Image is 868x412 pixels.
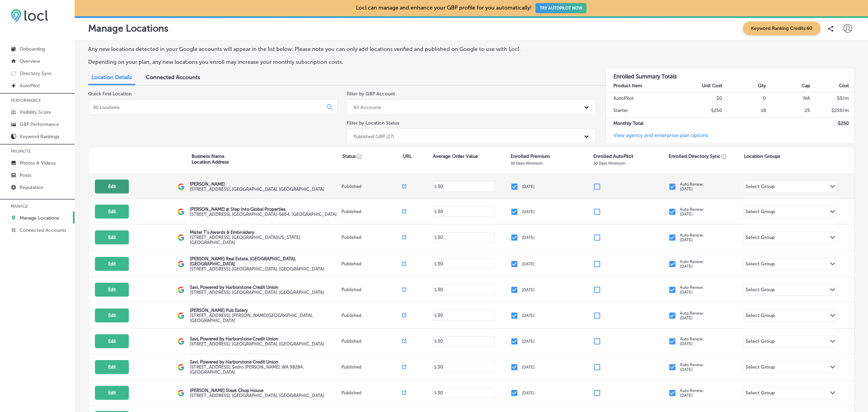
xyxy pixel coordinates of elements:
div: All Accounts [353,104,381,110]
th: Cost [810,80,854,92]
p: [DATE] [522,365,535,370]
td: $ 0 /m [810,92,854,105]
img: logo [178,390,184,396]
p: Savi, Powered by Harborstone Credit Union [190,359,340,364]
img: logo [178,286,184,293]
label: [STREET_ADDRESS] , [GEOGRAPHIC_DATA], [GEOGRAPHIC_DATA] [190,341,324,347]
td: 18 [723,105,766,117]
p: Keyword Rankings [20,134,59,139]
p: Auto Renew: [DATE] [680,337,704,346]
p: Reputation [20,185,43,190]
p: $ [434,209,437,214]
p: 30 Days Minimum [511,161,542,166]
div: Select Group [746,338,775,346]
p: $ [434,313,437,318]
div: Select Group [746,313,775,320]
td: $ 250 [810,117,854,130]
label: [STREET_ADDRESS] , [GEOGRAPHIC_DATA], [GEOGRAPHIC_DATA] [190,393,324,398]
p: [PERSON_NAME] [190,182,324,187]
p: 30 Days Minimum [593,161,625,166]
p: Manage Locations [20,215,59,221]
h3: Enrolled Summary Totals [606,68,854,80]
label: [STREET_ADDRESS] , [GEOGRAPHIC_DATA]-5664, [GEOGRAPHIC_DATA] [190,212,337,217]
p: [PERSON_NAME] @ Step Into Global Properties [190,207,337,212]
p: Published [341,235,402,240]
p: Auto Renew: [DATE] [680,311,704,320]
p: URL [403,153,412,159]
p: Business Name Location Address [192,153,229,165]
p: [DATE] [522,339,535,344]
p: AutoPilot [20,83,40,89]
span: Connected Accounts [146,74,200,80]
p: Depending on your plan, any new locations you enroll may increase your monthly subscription costs. [88,59,586,65]
p: $ [434,365,437,370]
td: 25 [766,105,810,117]
td: AutoPilot [606,92,679,105]
p: [PERSON_NAME] Real Estate, [GEOGRAPHIC_DATA], [GEOGRAPHIC_DATA] [190,256,340,266]
p: Published [341,364,402,370]
label: [STREET_ADDRESS] , [GEOGRAPHIC_DATA][US_STATE], [GEOGRAPHIC_DATA] [190,235,340,245]
div: Select Group [746,235,775,242]
p: [DATE] [522,184,535,189]
img: 6efc1275baa40be7c98c3b36c6bfde44.png [11,9,48,22]
p: Published [341,313,402,318]
p: Published [341,339,402,344]
p: Overview [20,58,40,64]
p: Published [341,209,402,214]
p: [DATE] [522,262,535,266]
img: logo [178,208,184,215]
th: Qty [723,80,766,92]
td: 0 [723,92,766,105]
p: $ [434,262,437,266]
input: All Locations [93,104,321,110]
div: Select Group [746,209,775,217]
div: Select Group [746,390,775,398]
p: Manage Locations [88,23,169,34]
button: Edit [95,230,129,244]
span: Location Details [92,74,132,80]
img: logo [178,338,184,345]
p: [DATE] [522,235,535,240]
label: Quick Find Location [88,91,132,97]
label: [STREET_ADDRESS] , Sedro [PERSON_NAME], WA 98284, [GEOGRAPHIC_DATA] [190,364,340,375]
p: Mister T's Awards & Embroidery [190,230,340,235]
p: Posts [20,172,31,178]
div: Select Group [746,261,775,269]
td: NA [766,92,810,105]
p: Visibility Score [20,109,51,115]
p: [PERSON_NAME] Pub Eatery [190,308,340,313]
button: Edit [95,334,129,348]
label: [STREET_ADDRESS] , [GEOGRAPHIC_DATA], [GEOGRAPHIC_DATA] [190,187,324,192]
p: Onboarding [20,46,45,52]
p: Status [342,153,403,159]
p: Auto Renew: [DATE] [680,233,704,242]
p: Auto Renew: [DATE] [680,259,704,269]
p: Enrolled Directory Sync [669,153,727,159]
button: Edit [95,257,129,271]
p: $ [434,184,437,189]
p: $ [434,391,437,395]
p: Auto Renew: [DATE] [680,388,704,398]
div: Select Group [746,287,775,295]
p: Published [341,184,402,189]
p: Auto Renew: [DATE] [680,207,704,217]
label: Filter by GBP Account [347,91,395,97]
p: [DATE] [522,391,535,395]
p: Average Order Value [433,153,478,159]
p: [DATE] [522,287,535,292]
td: $250 [679,105,723,117]
img: logo [178,234,184,241]
p: GBP Performance [20,121,59,127]
p: [DATE] [522,209,535,214]
img: logo [178,312,184,319]
button: Edit [95,205,129,219]
p: Auto Renew: [DATE] [680,362,704,372]
td: Monthly Total [606,117,679,130]
div: Select Group [746,184,775,191]
p: Enrolled Premium [511,153,550,159]
p: Savi, Powered by Harborstone Credit Union [190,285,324,290]
p: Savi, Powered by Harborstone Credit Union [190,336,324,341]
img: logo [178,261,184,267]
p: Location Groups [744,153,780,159]
strong: Product Item [613,83,642,89]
